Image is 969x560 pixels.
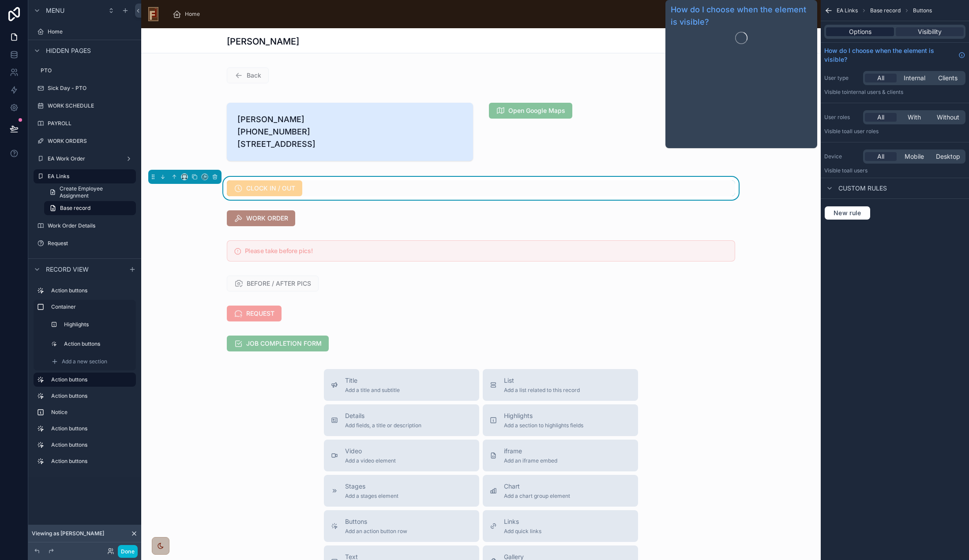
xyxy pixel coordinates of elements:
button: StagesAdd a stages element [324,475,479,507]
span: Mobile [905,152,924,161]
span: Highlights [504,411,583,420]
span: Add an iframe embed [504,457,557,464]
span: Create Employee Assignment [60,185,131,199]
label: Action buttons [51,376,129,383]
span: Add a chart group element [504,493,570,500]
span: Buttons [913,7,932,14]
button: ChartAdd a chart group element [483,475,638,507]
span: Add fields, a title or description [345,422,421,429]
span: Visibility [918,27,942,36]
span: New rule [830,209,865,217]
button: VideoAdd a video element [324,440,479,471]
span: How do I choose when the element is visible? [824,46,955,64]
img: App logo [148,7,158,21]
span: Chart [504,482,570,491]
label: Action buttons [64,340,131,347]
label: EA Work Order [48,155,122,162]
span: Custom rules [838,184,887,193]
button: DetailsAdd fields, a title or description [324,404,479,436]
span: Home [185,11,200,18]
p: Visible to [824,167,965,174]
span: Add a section to highlights fields [504,422,583,429]
span: iframe [504,447,557,455]
span: Record view [46,265,89,274]
span: Add quick links [504,528,541,535]
p: Visible to [824,128,965,135]
span: Desktop [936,152,960,161]
label: Device [824,153,860,160]
span: Add a new section [62,358,107,365]
button: Done [118,545,138,558]
label: Action buttons [51,458,132,465]
span: All user roles [847,128,879,134]
a: Create Employee Assignment [44,185,136,199]
label: Request [48,240,134,247]
label: Action buttons [51,392,132,399]
span: List [504,376,580,385]
label: User type [824,75,860,82]
span: Base record [870,7,901,14]
button: HighlightsAdd a section to highlights fields [483,404,638,436]
span: Add a stages element [345,493,398,500]
a: Base record [44,201,136,215]
iframe: Guide [671,48,812,145]
label: Highlights [64,321,131,328]
span: Options [849,27,871,36]
span: All [877,113,884,122]
label: Action buttons [51,287,132,294]
span: Details [345,411,421,420]
span: Base record [60,205,90,212]
div: scrollable content [28,280,141,477]
label: WORK SCHEDULE [48,102,134,109]
button: New rule [824,206,871,220]
button: LinksAdd quick links [483,510,638,542]
span: Clients [938,74,958,82]
button: iframeAdd an iframe embed [483,440,638,471]
a: WORK SCHEDULE [34,99,136,113]
span: Links [504,517,541,526]
span: all users [847,167,868,174]
a: How do I choose when the element is visible? [671,4,812,28]
label: Notice [51,409,132,416]
span: Video [345,447,396,455]
span: EA Links [837,7,858,14]
a: WORK ORDERS [34,134,136,148]
span: Without [937,113,959,122]
span: Viewing as [PERSON_NAME] [32,530,104,537]
p: Visible to [824,89,965,96]
span: Buttons [345,517,407,526]
a: How do I choose when the element is visible? [824,46,965,64]
span: Internal [904,74,925,82]
span: Add a title and subtitle [345,387,400,394]
span: Title [345,376,400,385]
span: With [908,113,921,122]
label: Container [51,303,132,310]
label: PAYROLL [48,120,134,127]
label: EA Links [48,173,131,180]
label: Work Order Details [48,222,134,229]
h1: [PERSON_NAME] [227,35,299,48]
div: scrollable content [165,4,785,24]
a: EA Work Order [34,152,136,166]
span: Stages [345,482,398,491]
label: Action buttons [51,441,132,448]
span: All [877,152,884,161]
span: Add a list related to this record [504,387,580,394]
a: PAYROLL [34,116,136,131]
span: All [877,74,884,82]
label: Action buttons [51,425,132,432]
label: WORK ORDERS [48,138,134,145]
button: ListAdd a list related to this record [483,369,638,401]
span: Add an action button row [345,528,407,535]
a: Request [34,236,136,250]
button: ButtonsAdd an action button row [324,510,479,542]
a: Home [170,6,206,22]
span: Internal users & clients [847,89,903,95]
